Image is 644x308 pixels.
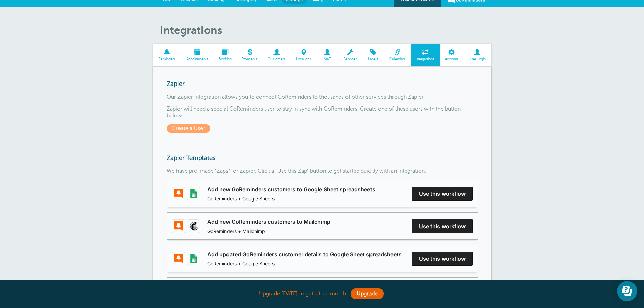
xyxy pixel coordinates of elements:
[617,281,637,301] iframe: Resource center
[291,44,316,66] a: Locations
[167,94,478,100] p: Our Zapier integration allows you to connect GoReminders to thousands of other services through Z...
[167,154,478,162] h3: Zapier Templates
[351,288,384,299] a: Upgrade
[387,57,407,61] span: Calendars
[167,106,478,119] p: Zapier will need a special GoReminders user to stay in sync with GoReminders. Create one of these...
[167,80,478,88] h3: Zapier
[167,125,213,132] a: Create a User
[467,57,488,61] span: User Login
[341,57,359,61] span: Services
[463,44,491,66] a: User Login
[440,44,463,66] a: Account
[319,57,335,61] span: Staff
[213,44,237,66] a: Booking
[153,44,181,66] a: Reminders
[294,57,313,61] span: Locations
[263,44,291,66] a: Customers
[266,57,288,61] span: Customers
[184,57,210,61] span: Appointments
[160,24,491,37] h1: Integrations
[443,57,460,61] span: Account
[153,287,491,301] div: Upgrade [DATE] to get a free month!
[384,44,411,66] a: Calendars
[181,44,213,66] a: Appointments
[414,57,436,61] span: Integrations
[167,168,478,174] p: We have pre-made "Zaps" for Zapier. Click a "Use this Zap" button to get started quickly with an ...
[365,57,381,61] span: Labels
[316,44,338,66] a: Staff
[167,124,210,133] span: Create a User
[157,57,178,61] span: Reminders
[338,44,362,66] a: Services
[362,44,384,66] a: Labels
[237,44,263,66] a: Payments
[217,57,233,61] span: Booking
[240,57,259,61] span: Payments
